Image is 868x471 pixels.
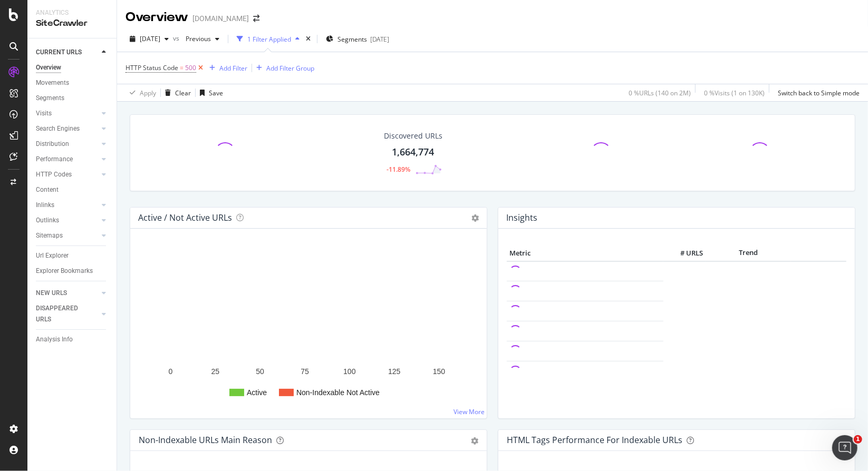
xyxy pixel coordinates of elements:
div: 0 % Visits ( 1 on 130K ) [704,89,765,97]
span: HTTP Status Code [126,63,178,72]
a: Movements [36,77,109,89]
text: 0 [169,367,173,376]
div: Apply [140,89,156,97]
a: Distribution [36,139,99,150]
button: Clear [161,84,191,101]
button: Add Filter Group [252,62,314,74]
div: Non-Indexable URLs Main Reason [139,435,272,445]
span: = [180,63,184,72]
a: Outlinks [36,215,99,226]
text: 25 [211,367,220,376]
button: Segments[DATE] [322,31,393,47]
a: Analysis Info [36,334,109,345]
button: Switch back to Simple mode [774,84,860,101]
div: Clear [175,89,191,97]
a: Url Explorer [36,250,109,261]
div: Segments [36,93,64,104]
div: Distribution [36,139,69,150]
div: Discovered URLs [384,131,442,141]
button: 1 Filter Applied [233,31,304,47]
text: 75 [301,367,309,376]
span: Segments [337,35,367,44]
div: Overview [36,62,61,73]
button: Add Filter [205,62,247,74]
a: View More [454,407,485,416]
div: Overview [126,8,188,26]
h4: Active / Not Active URLs [138,211,232,225]
text: Non-Indexable Not Active [296,388,380,397]
div: HTML Tags Performance for Indexable URLs [507,435,682,445]
div: SiteCrawler [36,17,108,30]
div: Switch back to Simple mode [778,89,860,97]
div: -11.89% [387,165,410,174]
div: NEW URLS [36,288,67,299]
i: Options [471,214,479,222]
div: gear [471,437,478,445]
div: Movements [36,77,69,89]
a: Search Engines [36,123,99,134]
a: DISAPPEARED URLS [36,303,99,325]
svg: A chart. [139,246,475,410]
a: Explorer Bookmarks [36,266,109,277]
button: Save [196,84,223,101]
button: [DATE] [126,31,173,47]
a: Visits [36,108,99,119]
div: Analysis Info [36,334,73,345]
div: Outlinks [36,215,59,226]
text: 125 [388,367,401,376]
a: HTTP Codes [36,169,99,180]
a: CURRENT URLS [36,47,99,58]
button: Previous [181,31,224,47]
div: Analytics [36,8,108,17]
div: Performance [36,154,73,165]
text: 150 [433,367,446,376]
a: NEW URLS [36,288,99,299]
h4: Insights [506,211,537,225]
a: Content [36,184,109,195]
span: 500 [185,61,196,75]
div: Save [209,89,223,97]
span: vs [173,34,181,43]
iframe: Intercom live chat [832,435,857,460]
th: Trend [706,246,791,261]
div: Explorer Bookmarks [36,266,93,277]
div: Search Engines [36,123,80,134]
button: Apply [126,84,156,101]
div: Url Explorer [36,250,69,261]
text: 50 [256,367,264,376]
span: 1 [854,435,862,444]
th: # URLS [663,246,706,261]
div: 1 Filter Applied [247,35,291,44]
text: Active [247,388,267,397]
a: Sitemaps [36,230,99,241]
div: arrow-right-arrow-left [253,15,259,22]
span: Previous [181,34,211,43]
div: Add Filter [219,64,247,73]
th: Metric [507,246,663,261]
div: 0 % URLs ( 140 on 2M ) [629,89,691,97]
a: Inlinks [36,200,99,211]
text: 100 [343,367,356,376]
div: times [304,34,313,44]
div: Content [36,184,59,195]
div: Add Filter Group [266,64,314,73]
div: Visits [36,108,52,119]
div: [DATE] [370,35,389,44]
div: Inlinks [36,200,54,211]
a: Performance [36,154,99,165]
a: Overview [36,62,109,73]
div: Sitemaps [36,230,63,241]
div: [DOMAIN_NAME] [192,13,249,24]
div: CURRENT URLS [36,47,82,58]
div: 1,664,774 [392,145,435,159]
div: DISAPPEARED URLS [36,303,89,325]
a: Segments [36,93,109,104]
div: HTTP Codes [36,169,72,180]
span: 2025 Sep. 18th [140,34,160,43]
